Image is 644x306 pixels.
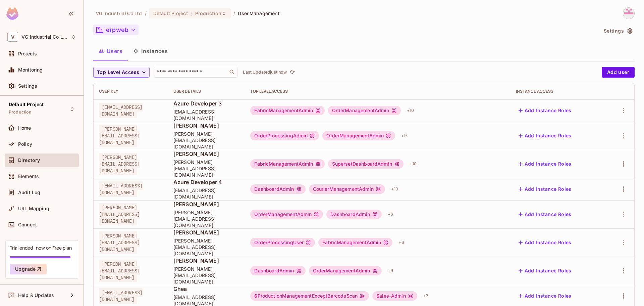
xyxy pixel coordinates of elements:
[173,187,240,200] span: [EMAIL_ADDRESS][DOMAIN_NAME]
[173,266,240,285] span: [PERSON_NAME][EMAIL_ADDRESS][DOMAIN_NAME]
[173,201,240,208] span: [PERSON_NAME]
[10,264,47,274] button: Upgrade
[328,106,401,115] div: OrderManagementAdmin
[516,291,574,301] button: Add Instance Roles
[173,150,240,158] span: [PERSON_NAME]
[287,68,296,76] span: Click to refresh data
[318,238,392,247] div: FabricManagementAdmin
[6,7,18,20] img: SReyMgAAAABJRU5ErkJggg==
[18,125,31,131] span: Home
[407,159,419,169] div: + 10
[243,70,287,75] p: Last Updated just now
[18,174,39,179] span: Elements
[145,10,147,16] li: /
[9,102,44,107] span: Default Project
[173,159,240,178] span: [PERSON_NAME][EMAIL_ADDRESS][DOMAIN_NAME]
[289,69,295,76] span: refresh
[602,67,635,78] button: Add user
[173,178,240,186] span: Azure Developer 4
[601,26,635,36] button: Settings
[99,181,143,197] span: [EMAIL_ADDRESS][DOMAIN_NAME]
[173,237,240,257] span: [PERSON_NAME][EMAIL_ADDRESS][DOMAIN_NAME]
[18,222,37,227] span: Connect
[99,288,143,304] span: [EMAIL_ADDRESS][DOMAIN_NAME]
[191,11,193,16] span: :
[96,10,142,16] span: the active workspace
[398,130,409,141] div: + 9
[173,122,240,129] span: [PERSON_NAME]
[250,131,319,140] div: OrderProcessingAdmin
[396,237,407,248] div: + 6
[93,67,150,78] button: Top Level Access
[385,209,396,220] div: + 8
[250,184,305,194] div: DashboardAdmin
[18,141,32,147] span: Policy
[326,210,381,219] div: DashboardAdmin
[516,159,574,169] button: Add Instance Roles
[9,110,32,115] span: Production
[250,291,369,301] div: 6ProductionManagementExceptBarcodeScan
[128,43,173,59] button: Instances
[173,89,240,94] div: User Details
[173,131,240,150] span: [PERSON_NAME][EMAIL_ADDRESS][DOMAIN_NAME]
[516,209,574,220] button: Add Instance Roles
[7,32,18,42] span: V
[93,25,139,35] button: erpweb
[18,293,54,298] span: Help & Updates
[250,106,324,115] div: FabricManagementAdmin
[99,125,140,147] span: [PERSON_NAME][EMAIL_ADDRESS][DOMAIN_NAME]
[99,203,140,225] span: [PERSON_NAME][EMAIL_ADDRESS][DOMAIN_NAME]
[233,10,235,16] li: /
[372,291,417,301] div: Sales-Admin
[516,130,574,141] button: Add Instance Roles
[18,206,49,211] span: URL Mapping
[10,245,72,251] div: Trial ended- now on Free plan
[288,68,296,76] button: refresh
[309,184,385,194] div: CourierManagementAdmin
[238,10,280,16] span: User Management
[173,229,240,236] span: [PERSON_NAME]
[250,210,323,219] div: OrderManagementAdmin
[18,51,37,56] span: Projects
[250,238,315,247] div: OrderProcessingUser
[153,10,188,16] span: Default Project
[195,10,221,16] span: Production
[250,159,324,169] div: FabricManagementAdmin
[404,105,417,116] div: + 10
[99,260,140,282] span: [PERSON_NAME][EMAIL_ADDRESS][DOMAIN_NAME]
[309,266,382,275] div: OrderManagementAdmin
[421,291,431,301] div: + 7
[173,285,240,293] span: Ghea
[93,43,128,59] button: Users
[328,159,404,169] div: SupersetDashboardAdmin
[516,265,574,276] button: Add Instance Roles
[516,89,600,94] div: Instance Access
[21,34,67,40] span: Workspace: VG Industrial Co Ltd
[18,83,37,89] span: Settings
[388,184,401,194] div: + 10
[516,237,574,248] button: Add Instance Roles
[99,103,143,118] span: [EMAIL_ADDRESS][DOMAIN_NAME]
[516,105,574,116] button: Add Instance Roles
[516,184,574,194] button: Add Instance Roles
[99,231,140,254] span: [PERSON_NAME][EMAIL_ADDRESS][DOMAIN_NAME]
[250,266,305,275] div: DashboardAdmin
[173,209,240,228] span: [PERSON_NAME][EMAIL_ADDRESS][DOMAIN_NAME]
[385,265,396,276] div: + 9
[18,190,40,195] span: Audit Log
[623,8,634,19] img: developer.admin@vg-industrial.com
[99,89,163,94] div: User Key
[250,89,505,94] div: Top Level Access
[99,153,140,175] span: [PERSON_NAME][EMAIL_ADDRESS][DOMAIN_NAME]
[97,68,139,77] span: Top Level Access
[173,257,240,264] span: [PERSON_NAME]
[322,131,395,140] div: OrderManagementAdmin
[173,100,240,107] span: Azure Developer 3
[18,158,40,163] span: Directory
[173,108,240,121] span: [EMAIL_ADDRESS][DOMAIN_NAME]
[18,67,43,73] span: Monitoring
